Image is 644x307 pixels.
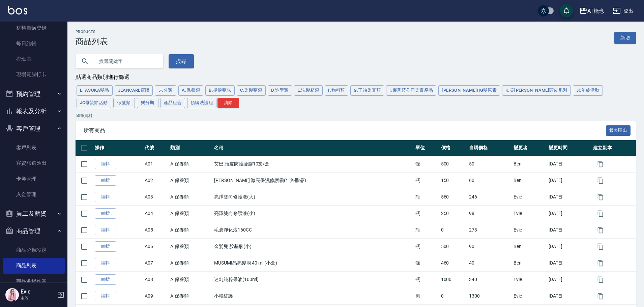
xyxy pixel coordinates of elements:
[414,156,439,172] td: 條
[512,205,547,222] td: Evie
[76,30,108,34] h2: Products
[143,156,169,172] td: A01
[606,125,631,136] button: 報表匯出
[606,127,631,133] a: 報表匯出
[439,172,468,189] td: 150
[350,85,384,96] button: G.玉袖染膏類
[467,271,512,288] td: 340
[439,255,468,271] td: 460
[76,37,108,46] h3: 商品列表
[143,222,169,238] td: A05
[169,54,194,68] button: 搜尋
[467,140,512,156] th: 自購價格
[268,85,292,96] button: D.造型類
[169,189,212,205] td: A.保養類
[547,222,591,238] td: [DATE]
[467,189,512,205] td: 246
[143,189,169,205] td: A03
[143,172,169,189] td: A02
[414,238,439,255] td: 瓶
[439,140,468,156] th: 價格
[212,140,414,156] th: 名稱
[95,258,116,268] a: 編輯
[3,85,65,103] button: 預約管理
[439,271,468,288] td: 1000
[77,85,113,96] button: L. ASUKA髮品
[143,288,169,304] td: A09
[95,192,116,202] a: 編輯
[3,258,65,273] a: 商品列表
[160,98,185,108] button: 產品組合
[5,288,19,302] img: Person
[439,288,468,304] td: 0
[512,288,547,304] td: Evie
[169,271,212,288] td: A.保養類
[95,274,116,285] a: 編輯
[143,255,169,271] td: A07
[512,238,547,255] td: Ben
[512,140,547,156] th: 變更者
[439,222,468,238] td: 0
[95,208,116,219] a: 編輯
[587,7,605,15] div: AT概念
[512,156,547,172] td: Ben
[294,85,323,96] button: E.洗髮精類
[439,205,468,222] td: 250
[614,32,636,44] a: 新增
[21,288,55,295] h5: Evie
[84,127,606,134] span: 所有商品
[212,189,414,205] td: 亮澤雙向修護液(大)
[414,189,439,205] td: 瓶
[3,140,65,155] a: 客戶列表
[3,20,65,36] a: 材料自購登錄
[178,85,203,96] button: A.保養類
[212,222,414,238] td: 毛囊淨化液160CC
[439,189,468,205] td: 560
[414,222,439,238] td: 瓶
[591,140,636,156] th: 建立副本
[93,140,143,156] th: 操作
[512,255,547,271] td: Ben
[212,156,414,172] td: 艾巴 頭皮防護凝膠10支/盒
[3,120,65,137] button: 客戶管理
[3,67,65,82] a: 現場電腦打卡
[77,98,111,108] button: JC母親節活動
[414,140,439,156] th: 單位
[3,205,65,222] button: 員工及薪資
[212,238,414,255] td: 金髮兒 胺基酸(小)
[169,140,212,156] th: 類別
[547,288,591,304] td: [DATE]
[512,172,547,189] td: Ben
[143,271,169,288] td: A08
[467,156,512,172] td: 50
[3,274,65,289] a: 商品進貨作業
[212,205,414,222] td: 亮澤雙向修護液(小)
[414,172,439,189] td: 瓶
[577,4,607,18] button: AT概念
[547,255,591,271] td: [DATE]
[95,225,116,235] a: 編輯
[467,255,512,271] td: 40
[95,159,116,169] a: 編輯
[414,205,439,222] td: 瓶
[547,172,591,189] td: [DATE]
[143,205,169,222] td: A04
[439,238,468,255] td: 500
[610,5,636,17] button: 登出
[237,85,266,96] button: C.染髮藥類
[547,205,591,222] td: [DATE]
[212,288,414,304] td: 小粉紅護
[169,222,212,238] td: A.保養類
[76,113,636,119] p: 50 筆資料
[115,85,153,96] button: JeanCare店販
[169,255,212,271] td: A.保養類
[547,189,591,205] td: [DATE]
[8,6,27,14] img: Logo
[438,85,500,96] button: [PERSON_NAME]HG髮原素
[169,288,212,304] td: A.保養類
[95,291,116,301] a: 編輯
[3,222,65,240] button: 商品管理
[325,85,348,96] button: F.物料類
[414,255,439,271] td: 條
[76,74,636,81] div: 點選商品類別進行篩選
